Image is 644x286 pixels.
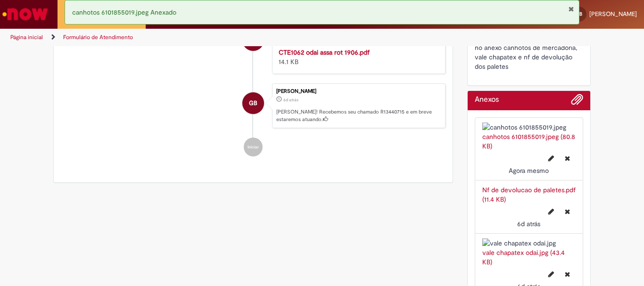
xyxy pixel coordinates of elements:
a: Página inicial [10,33,43,41]
img: canhotos 6101855019.jpeg [482,123,576,132]
div: [PERSON_NAME] [276,89,440,94]
button: Editar nome de arquivo canhotos 6101855019.jpeg [543,151,560,166]
button: Editar nome de arquivo Nf de devolucao de paletes.pdf [543,204,560,219]
span: GB [249,92,257,114]
img: vale chapatex odai.jpg [482,238,576,248]
span: [PERSON_NAME] [589,10,637,18]
span: 6d atrás [283,97,298,103]
div: Gilson Benicio [242,92,264,114]
button: Adicionar anexos [571,93,583,110]
span: Agora mesmo [509,166,549,175]
button: Editar nome de arquivo vale chapatex odai.jpg [543,267,560,282]
a: CTE1062 odai assa rot 1906.pdf [279,48,370,57]
button: Excluir vale chapatex odai.jpg [559,267,576,282]
p: [PERSON_NAME]! Recebemos seu chamado R13440715 e em breve estaremos atuando. [276,108,440,123]
a: canhotos 6101855019.jpeg (80.8 KB) [482,132,575,150]
button: Excluir Nf de devolucao de paletes.pdf [559,204,576,219]
a: Nf de devolucao de paletes.pdf (11.4 KB) [482,186,576,204]
a: vale chapatex odai.jpg (43.4 KB) [482,248,565,266]
img: ServiceNow [1,5,50,24]
time: 22/08/2025 16:11:21 [283,97,298,103]
button: Fechar Notificação [568,5,574,13]
li: Gilson Benicio [61,83,446,129]
a: Formulário de Atendimento [63,33,133,41]
span: 6d atrás [517,220,540,228]
span: DT 6101855019 teve alteração de DT e não foi possível lançar as NF manualmente (erro). A DT antig... [475,6,584,71]
h2: Anexos [475,96,499,104]
div: 14.1 KB [279,48,436,66]
time: 28/08/2025 15:36:14 [509,166,549,175]
button: Excluir canhotos 6101855019.jpeg [559,151,576,166]
ul: Trilhas de página [7,29,422,46]
span: canhotos 6101855019.jpeg Anexado [72,8,176,16]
